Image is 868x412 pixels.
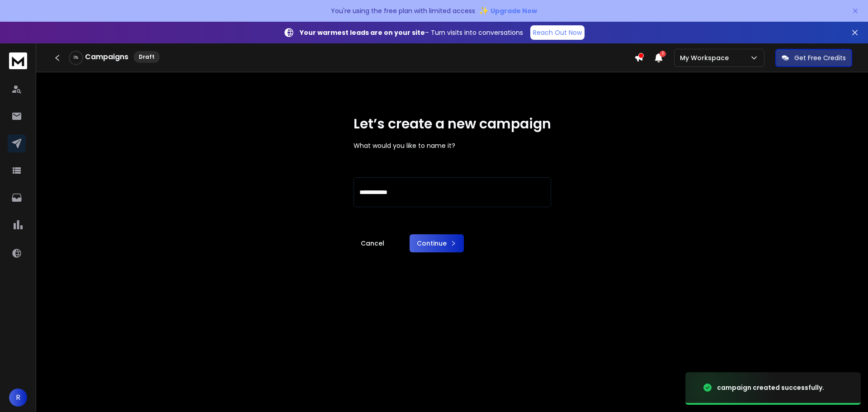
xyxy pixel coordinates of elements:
[491,6,537,15] span: Upgrade Now
[331,6,475,15] p: You're using the free plan with limited access
[479,2,537,20] button: ✨Upgrade Now
[410,234,464,252] button: Continue
[9,52,27,69] img: logo
[354,141,551,150] p: What would you like to name it?
[74,55,78,61] p: 0 %
[354,234,392,252] a: Cancel
[134,51,160,63] div: Draft
[680,53,732,62] p: My Workspace
[9,388,27,407] button: R
[530,25,585,40] a: Reach Out Now
[300,28,425,37] strong: Your warmest leads are on your site
[775,49,852,67] button: Get Free Credits
[533,28,582,37] p: Reach Out Now
[85,52,128,62] h1: Campaigns
[479,5,489,17] span: ✨
[660,51,666,57] span: 1
[794,53,846,62] p: Get Free Credits
[354,116,551,132] h1: Let’s create a new campaign
[717,383,824,392] div: campaign created successfully.
[300,28,523,37] p: – Turn visits into conversations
